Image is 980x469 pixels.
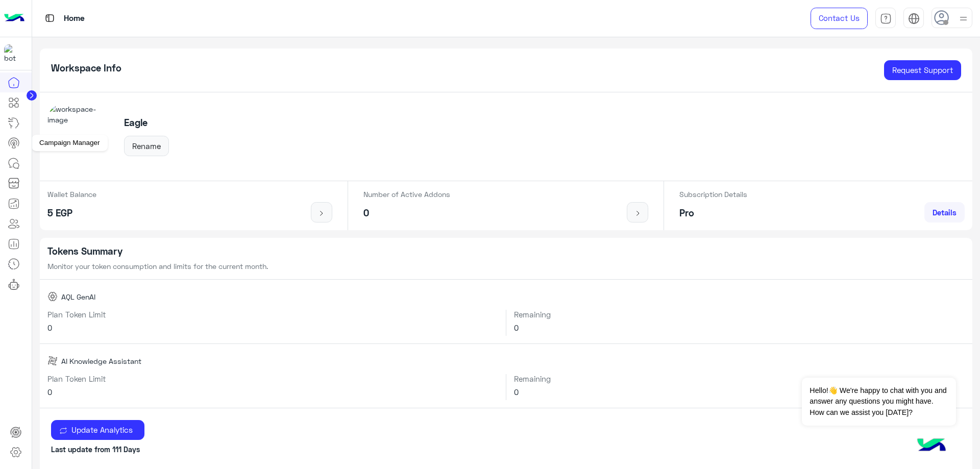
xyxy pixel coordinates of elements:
div: Campaign Manager [32,135,108,151]
p: Home [64,12,85,26]
p: Monitor your token consumption and limits for the current month. [47,261,965,271]
a: tab [875,8,896,29]
img: icon [631,209,644,217]
h6: Remaining [514,374,965,383]
a: Request Support [884,60,961,81]
img: Logo [4,8,24,29]
img: update icon [59,427,67,435]
h5: 5 EGP [47,207,96,219]
h6: 0 [514,387,965,397]
h6: 0 [47,387,499,397]
img: AI Knowledge Assistant [47,356,58,366]
img: profile [957,12,970,25]
h5: 0 [363,207,450,219]
h6: 0 [514,323,965,332]
h6: 0 [47,323,499,332]
a: Contact Us [811,8,868,29]
p: Number of Active Addons [363,189,450,200]
span: AI Knowledge Assistant [61,356,141,366]
a: Details [924,202,965,223]
h5: Tokens Summary [47,245,965,257]
img: icon [315,209,328,217]
img: tab [880,13,892,24]
h6: Remaining [514,310,965,319]
button: Rename [124,136,169,156]
img: tab [908,13,920,24]
button: Update Analytics [51,420,144,440]
h5: Workspace Info [51,62,121,74]
img: workspace-image [47,104,113,169]
h5: Pro [679,207,747,219]
p: Subscription Details [679,189,747,200]
img: hulul-logo.png [914,428,949,464]
p: Wallet Balance [47,189,96,200]
span: Hello!👋 We're happy to chat with you and answer any questions you might have. How can we assist y... [802,378,955,426]
span: Details [933,208,957,217]
span: AQL GenAI [61,291,95,302]
img: AQL GenAI [47,291,58,302]
span: Update Analytics [67,425,136,434]
h6: Plan Token Limit [47,310,499,319]
img: 713415422032625 [4,44,22,63]
h6: Plan Token Limit [47,374,499,383]
h5: Eagle [124,117,169,129]
p: Last update from 111 Days [51,444,961,455]
img: tab [43,12,56,24]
